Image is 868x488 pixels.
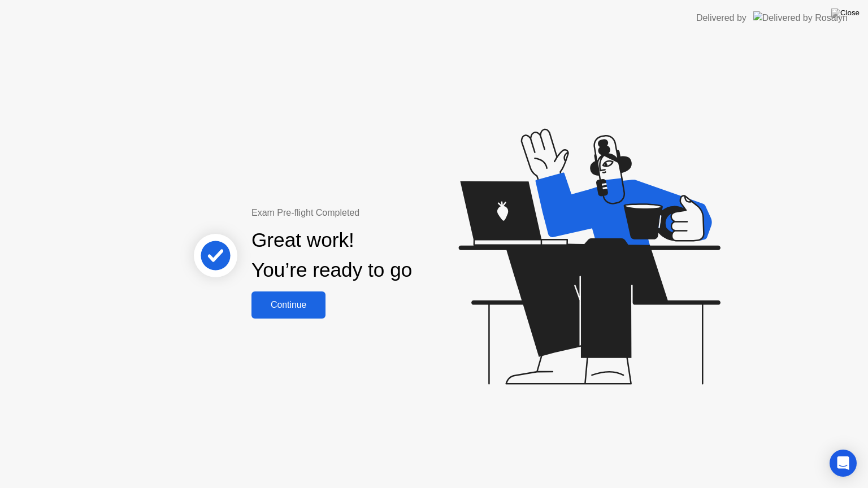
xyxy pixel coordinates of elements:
[251,291,325,319] button: Continue
[251,206,485,220] div: Exam Pre-flight Completed
[255,300,322,310] div: Continue
[251,225,412,285] div: Great work! You’re ready to go
[696,11,747,25] div: Delivered by
[831,8,860,18] img: Close
[830,450,857,477] div: Open Intercom Messenger
[753,11,848,24] img: Delivered by Rosalyn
